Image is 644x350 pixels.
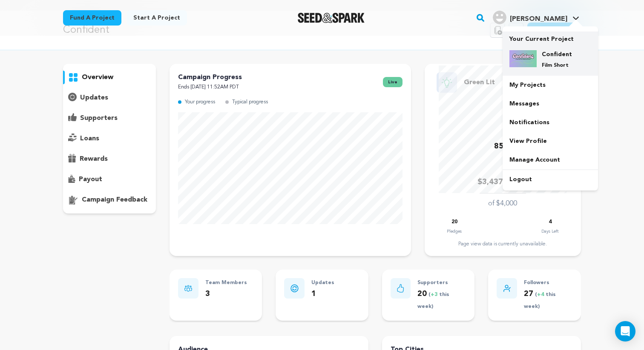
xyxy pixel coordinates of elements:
[178,83,242,92] p: Ends [DATE] 11:52AM PDT
[503,76,598,94] a: My Projects
[185,97,215,107] p: Your progress
[63,132,156,145] button: loans
[488,199,517,209] p: of $4,000
[82,195,147,205] p: campaign feedback
[431,292,439,297] span: +3
[509,31,591,43] p: Your Current Project
[63,10,121,26] a: Fund a project
[79,174,102,185] p: payout
[524,278,572,288] p: Followers
[549,217,552,227] p: 4
[503,113,598,132] a: Notifications
[491,9,581,27] span: Caitlyn L.'s Profile
[178,72,242,83] p: Campaign Progress
[503,94,598,113] a: Messages
[503,151,598,169] a: Manage Account
[542,62,572,69] p: Film Short
[63,71,156,84] button: overview
[524,288,572,313] p: 27
[491,9,581,24] a: Caitlyn L.'s Profile
[205,288,247,300] p: 3
[82,72,113,83] p: overview
[126,10,187,26] a: Start a project
[63,193,156,207] button: campaign feedback
[494,140,511,153] p: 85%
[311,288,334,300] p: 1
[542,50,572,59] h4: Confident
[503,132,598,151] a: View Profile
[383,77,402,87] span: live
[541,227,558,236] p: Days Left
[509,50,537,67] img: 71fa6005a3c807fb.png
[493,11,506,24] img: user.png
[298,13,365,23] img: Seed&Spark Logo Dark Mode
[615,321,635,341] div: Open Intercom Messenger
[63,91,156,105] button: updates
[63,152,156,166] button: rewards
[417,288,466,313] p: 20
[503,170,598,189] a: Logout
[311,278,334,288] p: Updates
[447,227,462,236] p: Pledges
[80,154,108,164] p: rewards
[537,292,546,297] span: +4
[417,292,449,310] span: ( this week)
[451,217,457,227] p: 20
[493,11,567,24] div: Caitlyn L.'s Profile
[417,278,466,288] p: Supporters
[80,113,118,123] p: supporters
[80,134,99,144] p: loans
[510,16,567,23] span: [PERSON_NAME]
[232,97,268,107] p: Typical progress
[433,241,572,248] div: Page view data is currently unavailable.
[80,93,108,103] p: updates
[63,111,156,125] button: supporters
[298,13,365,23] a: Seed&Spark Homepage
[524,292,556,310] span: ( this week)
[63,173,156,186] button: payout
[205,278,247,288] p: Team Members
[509,31,591,76] a: Your Current Project Confident Film Short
